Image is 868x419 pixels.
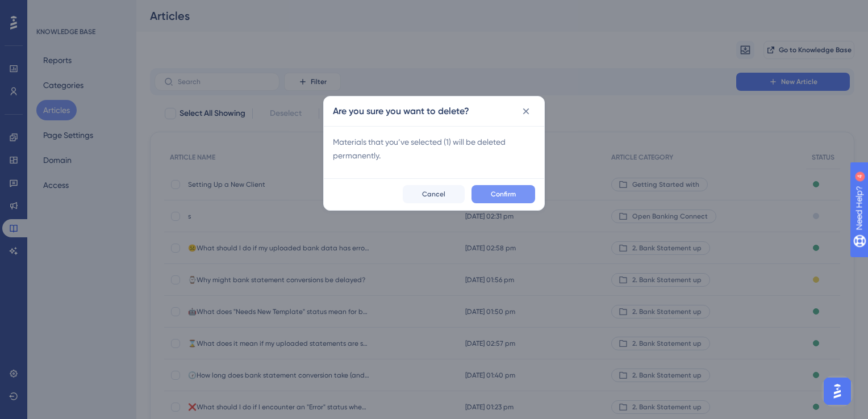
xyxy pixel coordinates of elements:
h2: Are you sure you want to delete? [333,104,469,118]
span: Materials that you’ve selected ( 1 ) will be deleted permanently. [333,135,535,162]
span: Cancel [422,190,445,199]
iframe: UserGuiding AI Assistant Launcher [820,374,854,408]
div: 4 [79,6,82,15]
span: Need Help? [27,3,71,16]
span: Confirm [491,190,516,199]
